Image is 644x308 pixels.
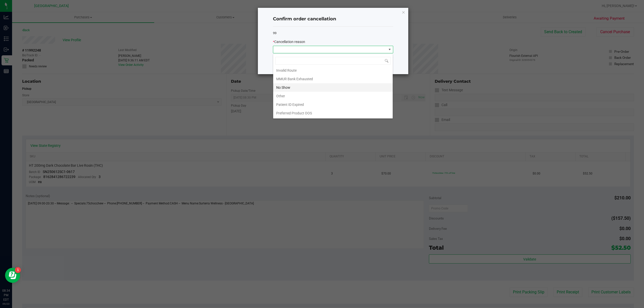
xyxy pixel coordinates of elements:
[273,92,393,100] li: Other
[273,75,393,83] li: MMUR Bank Exhausted
[273,16,393,22] h4: Confirm order cancellation
[273,31,276,35] span: 99
[273,100,393,109] li: Patient ID Expired
[273,66,393,75] li: Invalid Route
[5,268,20,283] iframe: Resource center
[274,40,305,44] span: Cancellation reason
[15,267,21,273] iframe: Resource center unread badge
[273,109,393,117] li: Preferred Product OOS
[402,9,405,15] button: Close
[273,83,393,92] li: No Show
